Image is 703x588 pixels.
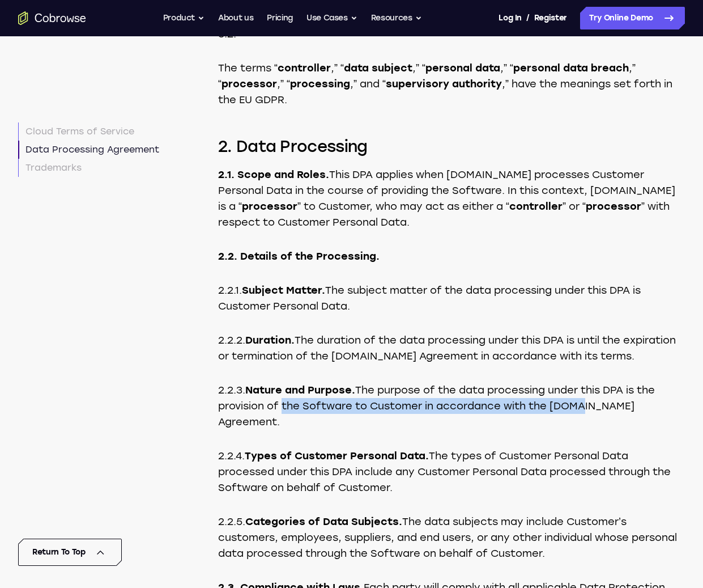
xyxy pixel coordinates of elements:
p: The terms “ ,” “ ,” “ ,” “ ,” “ ,” “ ,” and “ ,” have the meanings set forth in the EU GDPR. [218,60,685,108]
strong: processor [242,200,297,213]
strong: personal data [425,62,500,74]
strong: personal data breach [513,62,629,74]
button: Use Cases [306,7,357,29]
p: 2.2.3. The purpose of the data processing under this DPA is the provision of the Software to Cust... [218,382,685,430]
p: 2.2.1. The subject matter of the data processing under this DPA is Customer Personal Data. [218,282,685,314]
strong: processing [290,78,350,90]
h3: 2. Data Processing [218,135,685,158]
a: Trademarks [18,159,159,177]
strong: data subject [344,62,412,74]
span: / [526,11,530,25]
strong: 2.2. Details of the Processing. [218,250,380,263]
a: About us [218,7,253,29]
button: Return To Top [18,539,122,566]
button: Product [163,7,205,29]
a: Log In [499,7,521,29]
strong: controller [278,62,331,74]
p: This DPA applies when [DOMAIN_NAME] processes Customer Personal Data in the course of providing t... [218,167,685,230]
p: 2.2.5. The data subjects may include Customer’s customers, employees, suppliers, and end users, o... [218,514,685,561]
a: Try Online Demo [580,7,685,29]
strong: Nature and Purpose. [245,384,355,396]
a: Pricing [267,7,293,29]
strong: Duration. [245,334,295,346]
strong: controller [509,200,563,213]
strong: Types of Customer Personal Data. [245,450,429,462]
p: 2.2.2. The duration of the data processing under this DPA is until the expiration or termination ... [218,332,685,364]
p: 2.2.4. The types of Customer Personal Data processed under this DPA include any Customer Personal... [218,448,685,496]
strong: Categories of Data Subjects. [245,515,402,528]
strong: supervisory authority [386,78,502,90]
a: Cloud Terms of Service [18,122,159,141]
strong: processor [586,200,641,213]
a: Go to the home page [18,11,86,25]
button: Resources [371,7,422,29]
strong: processor [221,78,277,90]
strong: Subject Matter. [242,284,325,297]
strong: 2.1. Scope and Roles. [218,168,329,181]
a: Data Processing Agreement [18,141,159,159]
a: Register [534,7,567,29]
